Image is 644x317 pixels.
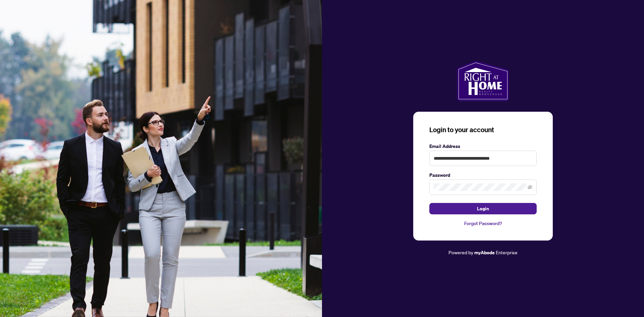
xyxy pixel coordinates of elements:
span: Enterprise [496,249,518,255]
span: Login [477,203,489,214]
span: Powered by [448,249,473,255]
label: Password [429,171,537,179]
h3: Login to your account [429,125,537,135]
button: Login [429,203,537,214]
span: eye-invisible [528,185,532,190]
a: myAbode [474,249,495,256]
a: Forgot Password? [429,220,537,227]
img: ma-logo [457,61,509,101]
label: Email Address [429,143,537,150]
